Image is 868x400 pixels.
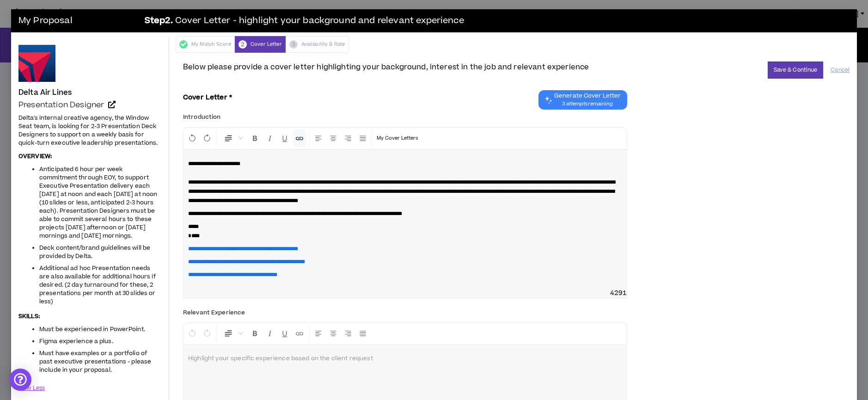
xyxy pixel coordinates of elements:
button: Left Align [312,129,325,147]
span: Delta's internal creative agency, the Window Seat team, is looking for 2-3 Presentation Deck Desi... [18,114,158,147]
span: Must be experienced in PowerPoint. [39,325,145,333]
button: Insert Link [293,325,306,342]
h3: My Proposal [18,12,139,30]
a: Presentation Designer [18,100,161,110]
span: Below please provide a cover letter highlighting your background, interest in the job and relevan... [183,62,589,73]
span: Must have examples or a portfolio of past executive presentations - please include in your proposal. [39,349,151,374]
button: Undo [185,129,199,147]
b: Step 2 . [145,14,173,28]
h4: Delta Air Lines [18,88,72,97]
h3: Cover Letter * [183,94,232,102]
span: Anticipated 6 hour per week commitment through EOY, to support Executive Presentation delivery ea... [39,165,157,240]
button: Justify Align [356,129,370,147]
span: Generate Cover Letter [554,92,621,99]
button: Cancel [831,62,850,78]
button: Center Align [326,129,340,147]
label: Introduction [183,110,220,124]
div: My Match Score [176,36,235,53]
span: 4291 [610,289,627,298]
label: Relevant Experience [183,305,245,320]
button: Insert Link [293,129,306,147]
button: Format Underline [278,325,292,342]
button: Undo [185,325,199,342]
button: Redo [200,325,214,342]
button: Format Underline [278,129,292,147]
span: Cover Letter - highlight your background and relevant experience [175,14,464,28]
button: Template [374,129,421,147]
button: View Less [18,380,45,396]
button: Format Bold [248,129,262,147]
button: Right Align [341,325,355,342]
span: 3 attempts remaining [554,100,621,108]
button: Format Italics [263,129,277,147]
button: Redo [200,129,214,147]
button: Center Align [326,325,340,342]
span: Deck content/brand guidelines will be provided by Delta. [39,244,150,260]
button: Format Bold [248,325,262,342]
p: My Cover Letters [377,134,418,143]
strong: OVERVIEW: [18,152,52,160]
strong: SKILLS: [18,312,40,320]
button: Justify Align [356,325,370,342]
button: Left Align [312,325,325,342]
span: Figma experience a plus. [39,337,113,345]
span: Additional ad hoc Presentation needs are also available for additional hours if desired. (2 day t... [39,264,156,306]
button: Right Align [341,129,355,147]
button: Chat GPT Cover Letter [538,90,627,110]
div: Open Intercom Messenger [9,369,31,391]
button: Save & Continue [768,62,824,79]
span: Presentation Designer [18,99,104,111]
button: Format Italics [263,325,277,342]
